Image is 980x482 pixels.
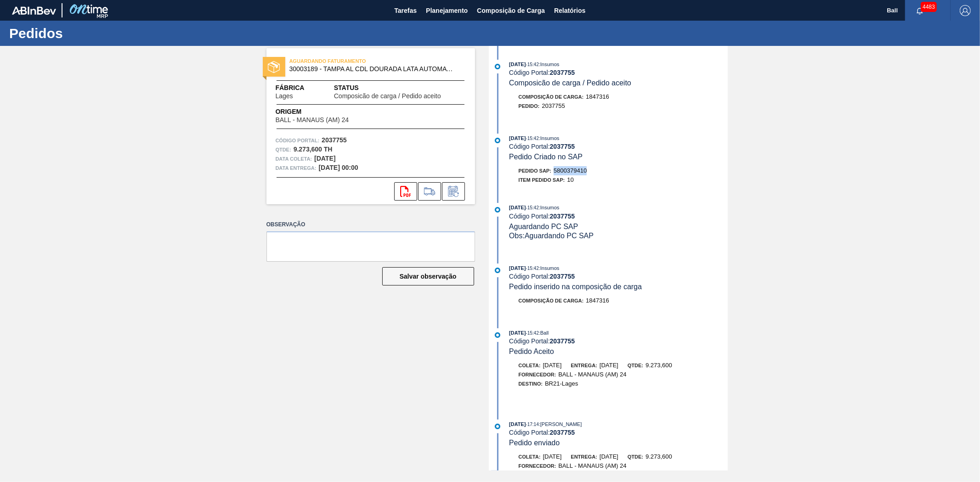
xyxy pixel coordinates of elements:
[646,362,672,369] span: 9.273,600
[550,337,575,345] strong: 2037755
[550,143,575,150] strong: 2037755
[334,83,466,93] span: Status
[550,429,575,436] strong: 2037755
[394,5,417,16] span: Tarefas
[495,268,500,273] img: atual
[960,5,971,16] img: Logout
[509,421,526,427] span: [DATE]
[509,439,560,447] span: Pedido enviado
[539,205,560,210] span: : Insumos
[509,330,526,336] span: [DATE]
[509,135,526,141] span: [DATE]
[509,153,583,161] span: Pedido Criado no SAP
[628,363,643,368] span: Qtde:
[554,5,585,16] span: Relatórios
[294,146,333,153] strong: 9.273,600 TH
[477,5,545,16] span: Composição de Carga
[519,381,543,387] span: Destino:
[382,267,474,286] button: Salvar observação
[276,93,293,100] span: Lages
[509,429,727,436] div: Código Portal:
[586,93,609,100] span: 1847316
[509,273,727,280] div: Código Portal:
[495,424,500,429] img: atual
[550,213,575,220] strong: 2037755
[322,136,347,144] strong: 2037755
[276,117,349,123] span: BALL - MANAUS (AM) 24
[905,4,935,17] button: Notificações
[519,103,540,109] span: Pedido :
[12,6,56,15] img: TNhmsLtSVTkK8tSr43FrP2fwEKptu5GPRR3wAAAABJRU5ErkJggg==
[509,213,727,220] div: Código Portal:
[509,223,578,230] span: Aguardando PC SAP
[276,83,322,93] span: Fábrica
[519,454,541,460] span: Coleta:
[509,283,642,291] span: Pedido inserido na composição de carga
[526,266,539,271] span: - 15:42
[539,421,582,427] span: : [PERSON_NAME]
[495,64,500,69] img: atual
[509,69,727,76] div: Código Portal:
[495,207,500,213] img: atual
[509,232,594,240] span: Obs: Aguardando PC SAP
[509,205,526,210] span: [DATE]
[586,297,609,304] span: 1847316
[571,363,597,368] span: Entrega:
[266,218,475,231] label: Observação
[539,330,549,336] span: : Ball
[526,136,539,141] span: - 15:42
[289,56,418,66] span: AGUARDANDO FATURAMENTO
[543,453,562,460] span: [DATE]
[276,107,375,117] span: Origem
[314,155,335,162] strong: [DATE]
[268,61,280,73] img: status
[539,265,560,271] span: : Insumos
[9,28,172,39] h1: Pedidos
[276,145,291,154] span: Qtde :
[394,182,417,201] div: Abrir arquivo PDF
[509,79,631,87] span: Composicão de carga / Pedido aceito
[519,94,584,100] span: Composição de Carga :
[426,5,468,16] span: Planejamento
[600,362,618,369] span: [DATE]
[526,422,539,427] span: - 17:14
[495,332,500,338] img: atual
[519,177,565,183] span: Item pedido SAP:
[418,182,441,201] div: Ir para Composição de Carga
[526,331,539,336] span: - 15:42
[442,182,465,201] div: Informar alteração no pedido
[276,154,312,163] span: Data coleta:
[526,205,539,210] span: - 15:42
[558,371,626,378] span: BALL - MANAUS (AM) 24
[571,454,597,460] span: Entrega:
[646,453,672,460] span: 9.273,600
[519,463,556,469] span: Fornecedor:
[519,168,552,174] span: Pedido SAP:
[542,102,565,109] span: 2037755
[509,62,526,67] span: [DATE]
[519,298,584,303] span: Composição de Carga :
[509,337,727,345] div: Código Portal:
[495,138,500,143] img: atual
[545,380,578,387] span: BR21-Lages
[509,265,526,271] span: [DATE]
[509,143,727,150] div: Código Portal:
[921,2,937,12] span: 4483
[334,93,441,100] span: Composicão de carga / Pedido aceito
[319,164,358,171] strong: [DATE] 00:00
[550,69,575,76] strong: 2037755
[509,347,554,355] span: Pedido Aceito
[558,462,626,469] span: BALL - MANAUS (AM) 24
[628,454,643,460] span: Qtde:
[539,62,560,67] span: : Insumos
[519,363,541,368] span: Coleta:
[550,273,575,280] strong: 2037755
[276,163,317,173] span: Data entrega:
[526,62,539,67] span: - 15:42
[539,135,560,141] span: : Insumos
[567,176,573,183] span: 10
[519,372,556,377] span: Fornecedor:
[554,167,587,174] span: 5800379410
[600,453,618,460] span: [DATE]
[276,136,320,145] span: Código Portal:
